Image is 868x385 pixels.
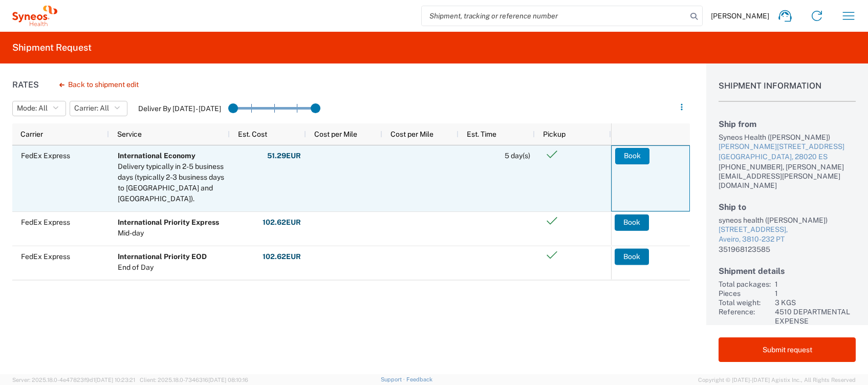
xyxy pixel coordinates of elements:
span: Client: 2025.18.0-7346316 [140,377,248,383]
span: [DATE] 08:10:16 [208,377,248,383]
button: Book [615,214,649,230]
button: Back to shipment edit [51,76,147,94]
span: Cost per Mile [314,130,357,138]
span: Carrier: All [74,103,109,113]
span: Est. Cost [238,130,267,138]
button: 102.62EUR [262,214,301,230]
a: Feedback [406,376,432,382]
span: [PERSON_NAME] [711,11,769,20]
div: End of Day [118,262,207,273]
a: [STREET_ADDRESS],Aveiro, 3810-232 PT [719,225,856,245]
a: Support [381,376,406,382]
strong: 51.29 EUR [267,151,301,161]
span: Carrier [20,130,43,138]
label: Deliver By [DATE] - [DATE] [138,104,221,113]
span: Copyright © [DATE]-[DATE] Agistix Inc., All Rights Reserved [698,375,856,384]
a: [PERSON_NAME][STREET_ADDRESS][GEOGRAPHIC_DATA], 28020 ES [719,142,856,162]
div: Aveiro, 3810-232 PT [719,234,856,245]
span: FedEx Express [21,252,70,261]
span: 5 day(s) [505,152,530,160]
input: Shipment, tracking or reference number [422,6,687,26]
div: syneos health ([PERSON_NAME]) [719,216,856,225]
span: Pickup [543,130,566,138]
div: [STREET_ADDRESS], [719,225,856,235]
div: Reference: [719,307,771,326]
span: FedEx Express [21,218,70,226]
div: Total packages: [719,280,771,289]
h2: Shipment Request [12,41,92,54]
h2: Shipment details [719,266,856,276]
button: Mode: All [12,101,66,116]
button: Book [615,148,649,164]
h1: Rates [12,80,39,90]
button: Submit request [719,337,856,362]
div: Mid-day [118,228,219,239]
div: [PERSON_NAME][STREET_ADDRESS] [719,142,856,152]
span: FedEx Express [21,152,70,160]
button: Carrier: All [70,101,127,116]
span: Service [117,130,142,138]
span: Cost per Mile [390,130,433,138]
strong: 102.62 EUR [263,218,301,227]
button: 102.62EUR [262,248,301,265]
span: Est. Time [467,130,496,138]
div: 3 KGS [775,298,856,307]
button: 51.29EUR [267,148,301,164]
span: [DATE] 10:23:21 [95,377,135,383]
div: [PHONE_NUMBER], [PERSON_NAME][EMAIL_ADDRESS][PERSON_NAME][DOMAIN_NAME] [719,162,856,190]
div: Syneos Health ([PERSON_NAME]) [719,133,856,142]
span: Server: 2025.18.0-4e47823f9d1 [12,377,135,383]
div: 1 [775,289,856,298]
h2: Ship to [719,202,856,212]
span: Mode: All [17,103,48,113]
b: International Priority EOD [118,252,207,261]
div: Pieces [719,289,771,298]
b: International Priority Express [118,218,219,226]
div: Delivery typically in 2-5 business days (typically 2-3 business days to Canada and Mexico). [118,161,225,204]
b: International Economy [118,152,196,160]
div: 4510 DEPARTMENTAL EXPENSE [775,307,856,326]
h2: Ship from [719,119,856,129]
div: [GEOGRAPHIC_DATA], 28020 ES [719,152,856,162]
strong: 102.62 EUR [263,252,301,262]
div: 1 [775,280,856,289]
div: 351968123585 [719,245,856,254]
button: Book [615,248,649,265]
h1: Shipment Information [719,81,856,102]
div: Total weight: [719,298,771,307]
